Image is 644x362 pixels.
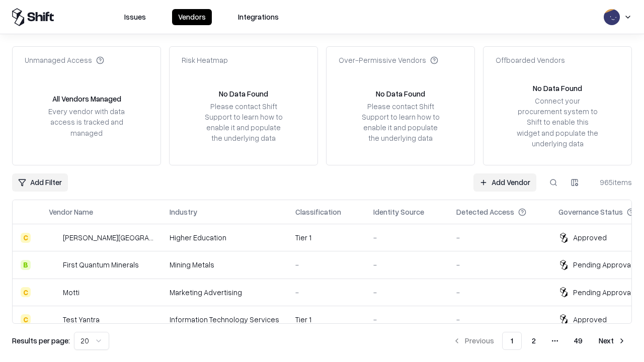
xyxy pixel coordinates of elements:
[447,332,632,350] nav: pagination
[12,173,68,192] button: Add Filter
[49,207,93,217] div: Vendor Name
[172,9,212,25] button: Vendors
[456,314,542,325] div: -
[170,259,279,270] div: Mining Metals
[63,232,153,243] div: [PERSON_NAME][GEOGRAPHIC_DATA]
[373,314,440,325] div: -
[63,287,79,298] div: Motti
[456,259,542,270] div: -
[359,101,442,144] div: Please contact Shift Support to learn how to enable it and populate the underlying data
[373,232,440,243] div: -
[496,55,565,65] div: Offboarded Vendors
[456,287,542,298] div: -
[573,259,632,270] div: Pending Approval
[21,260,31,270] div: B
[49,287,59,297] img: Motti
[202,101,285,144] div: Please contact Shift Support to learn how to enable it and populate the underlying data
[49,233,59,243] img: Reichman University
[573,287,632,298] div: Pending Approval
[63,259,139,270] div: First Quantum Minerals
[592,177,632,188] div: 965 items
[12,335,70,346] p: Results per page:
[295,314,357,325] div: Tier 1
[376,88,425,99] div: No Data Found
[63,314,100,325] div: Test Yantra
[170,232,279,243] div: Higher Education
[473,173,536,192] a: Add Vendor
[593,332,632,350] button: Next
[502,332,522,350] button: 1
[339,55,438,65] div: Over-Permissive Vendors
[524,332,544,350] button: 2
[49,260,59,270] img: First Quantum Minerals
[566,332,591,350] button: 49
[373,259,440,270] div: -
[52,94,121,104] div: All Vendors Managed
[49,314,59,324] img: Test Yantra
[456,207,514,217] div: Detected Access
[21,287,31,297] div: C
[170,207,197,217] div: Industry
[456,232,542,243] div: -
[295,259,357,270] div: -
[533,83,582,94] div: No Data Found
[558,207,623,217] div: Governance Status
[182,55,228,65] div: Risk Heatmap
[295,287,357,298] div: -
[45,106,128,138] div: Every vendor with data access is tracked and managed
[295,207,341,217] div: Classification
[170,314,279,325] div: Information Technology Services
[25,55,104,65] div: Unmanaged Access
[516,96,599,149] div: Connect your procurement system to Shift to enable this widget and populate the underlying data
[232,9,285,25] button: Integrations
[373,207,424,217] div: Identity Source
[573,232,607,243] div: Approved
[373,287,440,298] div: -
[21,314,31,324] div: C
[295,232,357,243] div: Tier 1
[573,314,607,325] div: Approved
[219,88,268,99] div: No Data Found
[118,9,152,25] button: Issues
[170,287,279,298] div: Marketing Advertising
[21,233,31,243] div: C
